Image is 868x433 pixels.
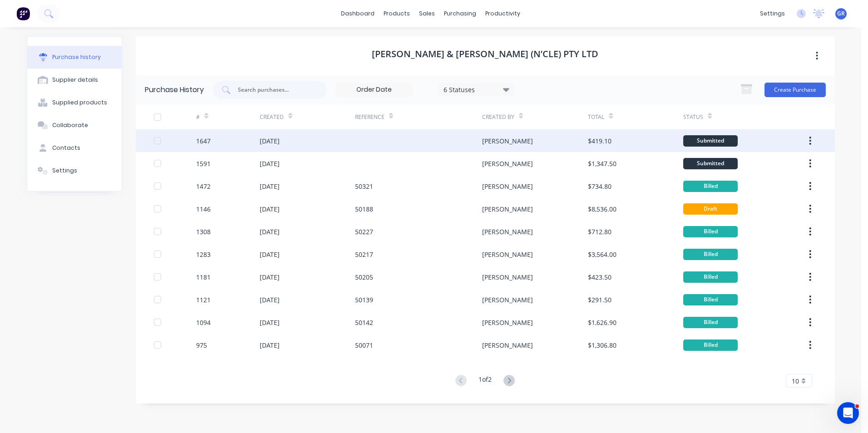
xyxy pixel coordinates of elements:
div: [DATE] [260,295,280,305]
button: Purchase history [27,46,122,69]
div: Billed [683,226,738,237]
div: Reference [355,113,385,121]
div: 50139 [355,295,373,305]
div: Created [260,113,284,121]
div: [DATE] [260,272,280,282]
div: 50205 [355,272,373,282]
div: $712.80 [588,227,612,236]
div: $1,347.50 [588,159,616,168]
div: $1,306.80 [588,340,616,350]
div: Billed [683,271,738,283]
div: Total [588,113,604,121]
div: [DATE] [260,227,280,236]
div: 1472 [196,182,211,191]
div: $3,564.00 [588,250,616,259]
div: 1121 [196,295,211,305]
div: 50227 [355,227,373,236]
div: Submitted [683,158,738,169]
div: [DATE] [260,159,280,168]
button: Supplied products [27,91,122,114]
h1: [PERSON_NAME] & [PERSON_NAME] (N’CLE) Pty Ltd [372,49,598,59]
div: [PERSON_NAME] [482,182,533,191]
div: 50321 [355,182,373,191]
div: 50071 [355,340,373,350]
button: Create Purchase [764,83,826,97]
div: Billed [683,294,738,305]
div: products [379,7,414,20]
div: [DATE] [260,318,280,327]
div: Billed [683,317,738,328]
div: Supplier details [52,76,98,84]
div: settings [755,7,789,20]
div: [PERSON_NAME] [482,318,533,327]
div: $423.50 [588,272,612,282]
div: [DATE] [260,182,280,191]
div: 1 of 2 [478,374,492,388]
div: [DATE] [260,204,280,214]
input: Order Date [336,83,412,97]
div: productivity [481,7,525,20]
div: Purchase history [52,53,101,61]
span: 10 [792,376,799,386]
iframe: Intercom live chat [837,402,859,424]
div: Settings [52,167,77,175]
button: Supplier details [27,69,122,91]
img: Factory [16,7,30,20]
span: GR [837,10,845,18]
div: Billed [683,249,738,260]
div: 1591 [196,159,211,168]
div: [DATE] [260,250,280,259]
div: purchasing [439,7,481,20]
div: [DATE] [260,136,280,146]
div: Billed [683,340,738,351]
button: Settings [27,159,122,182]
div: 975 [196,340,207,350]
div: 50188 [355,204,373,214]
div: [PERSON_NAME] [482,159,533,168]
div: 1146 [196,204,211,214]
div: 50142 [355,318,373,327]
div: 1181 [196,272,211,282]
div: [PERSON_NAME] [482,250,533,259]
div: $8,536.00 [588,204,616,214]
div: Created By [482,113,514,121]
div: 1647 [196,136,211,146]
div: Status [683,113,703,121]
div: [PERSON_NAME] [482,295,533,305]
div: Submitted [683,135,738,147]
div: $291.50 [588,295,612,305]
div: Draft [683,203,738,215]
button: Contacts [27,137,122,159]
div: [PERSON_NAME] [482,340,533,350]
div: 6 Statuses [444,84,508,94]
div: [PERSON_NAME] [482,227,533,236]
div: [PERSON_NAME] [482,204,533,214]
div: 50217 [355,250,373,259]
div: Supplied products [52,98,107,107]
div: $1,626.90 [588,318,616,327]
div: # [196,113,200,121]
div: 1308 [196,227,211,236]
div: $734.80 [588,182,612,191]
input: Search purchases... [237,85,312,94]
div: $419.10 [588,136,612,146]
div: 1283 [196,250,211,259]
div: Billed [683,181,738,192]
div: [DATE] [260,340,280,350]
div: 1094 [196,318,211,327]
div: [PERSON_NAME] [482,136,533,146]
div: Collaborate [52,121,88,129]
div: sales [414,7,439,20]
div: Purchase History [145,84,204,95]
a: dashboard [336,7,379,20]
div: [PERSON_NAME] [482,272,533,282]
button: Collaborate [27,114,122,137]
div: Contacts [52,144,80,152]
